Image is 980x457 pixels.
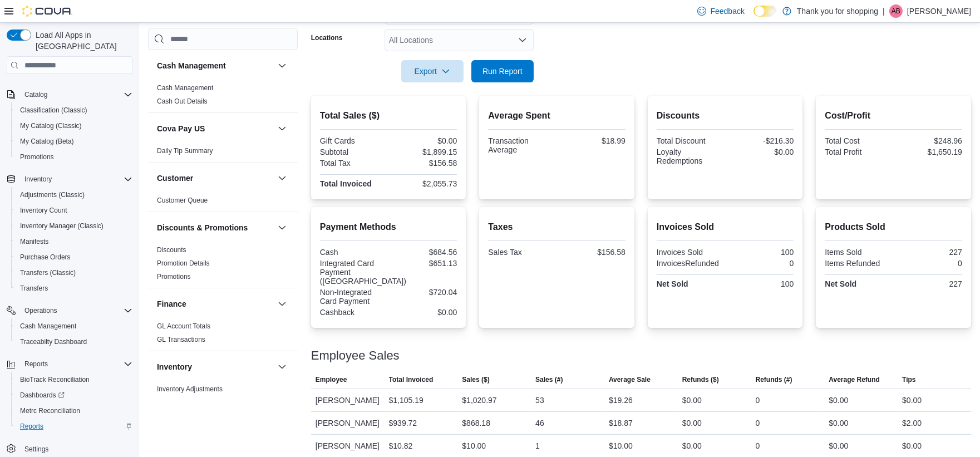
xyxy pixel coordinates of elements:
button: Cova Pay US [275,122,289,135]
span: Inventory [24,175,52,184]
a: Transfers (Classic) [16,266,80,279]
div: $1,020.97 [462,394,496,407]
a: GL Account Totals [157,322,210,330]
div: Total Discount [657,136,723,145]
a: BioTrack Reconciliation [16,373,94,386]
button: Traceabilty Dashboard [11,334,137,350]
span: My Catalog (Classic) [20,121,82,130]
div: 0 [756,416,760,430]
span: Reports [20,422,43,431]
a: GL Transactions [157,336,205,343]
span: Dashboards [16,389,132,402]
span: Inventory Manager (Classic) [20,222,104,230]
a: Cash Out Details [157,97,208,105]
span: Purchase Orders [20,253,71,262]
div: [PERSON_NAME] [311,435,385,457]
a: Inventory Count [16,204,72,217]
h3: Cova Pay US [157,123,205,134]
a: Settings [20,443,53,456]
span: Operations [20,304,132,317]
span: Transfers [20,284,48,293]
button: Catalog [20,88,52,101]
span: AB [892,4,900,18]
a: Daily Tip Summary [157,147,213,155]
span: Manifests [16,235,132,248]
div: Invoices Sold [657,248,723,257]
button: Cash Management [11,318,137,334]
button: Promotions [11,149,137,165]
span: Inventory Adjustments [157,385,223,394]
button: Discounts & Promotions [275,221,289,234]
a: Promotions [157,273,191,281]
button: Operations [20,304,62,317]
span: Run Report [482,66,523,77]
h2: Taxes [488,220,626,234]
div: $10.00 [462,439,486,453]
div: 46 [535,416,544,430]
div: 0 [756,394,760,407]
a: Promotions [16,150,58,164]
a: Classification (Classic) [16,104,92,117]
button: Discounts & Promotions [157,222,273,233]
div: 53 [535,394,544,407]
span: Sales ($) [462,375,489,384]
div: 1 [535,439,540,453]
div: $18.87 [609,416,633,430]
div: Loyalty Redemptions [657,148,723,165]
a: Inventory Manager (Classic) [16,219,108,233]
span: BioTrack Reconciliation [16,373,132,386]
div: $0.00 [682,439,702,453]
div: Subtotal [320,148,386,156]
h3: Cash Management [157,60,226,71]
button: Cova Pay US [157,123,273,134]
div: 100 [727,279,794,288]
div: $0.00 [902,394,922,407]
span: Cash Management [16,320,132,333]
div: Gift Cards [320,136,386,145]
span: Settings [20,442,132,456]
span: Catalog [24,90,47,99]
button: Customer [157,173,273,184]
span: Operations [24,306,57,315]
div: Cova Pay US [148,144,298,162]
div: 0 [896,259,962,268]
div: $10.82 [389,439,413,453]
a: My Catalog (Beta) [16,135,78,148]
input: Dark Mode [754,6,777,17]
div: Items Sold [825,248,891,257]
div: -$216.30 [727,136,794,145]
div: Total Tax [320,159,386,168]
span: Adjustments (Classic) [16,188,132,202]
div: $2.00 [902,416,922,430]
span: Discounts [157,245,186,254]
a: Metrc Reconciliation [16,404,85,417]
div: $19.26 [609,394,633,407]
a: My Catalog (Classic) [16,119,86,132]
h2: Discounts [657,109,794,122]
span: Cash Management [20,322,76,331]
button: My Catalog (Classic) [11,118,137,134]
button: Transfers [11,281,137,296]
span: Average Sale [609,375,651,384]
span: Tips [902,375,915,384]
div: 100 [727,248,794,257]
span: Load All Apps in [GEOGRAPHIC_DATA] [31,30,132,52]
button: Cash Management [275,59,289,72]
a: Discounts [157,246,186,254]
span: Promotion Details [157,259,210,268]
div: Cashback [320,308,386,317]
span: Promotions [20,153,54,161]
div: $0.00 [391,136,457,145]
button: Inventory Count [11,203,137,218]
span: Manifests [20,237,48,246]
span: Daily Tip Summary [157,146,213,155]
div: $868.18 [462,416,490,430]
div: $156.58 [559,248,626,257]
button: Metrc Reconciliation [11,403,137,419]
div: Customer [148,194,298,212]
a: Cash Management [16,320,81,333]
div: Transaction Average [488,136,554,154]
div: Total Profit [825,148,891,156]
h3: Inventory [157,361,192,372]
div: $0.00 [682,394,702,407]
